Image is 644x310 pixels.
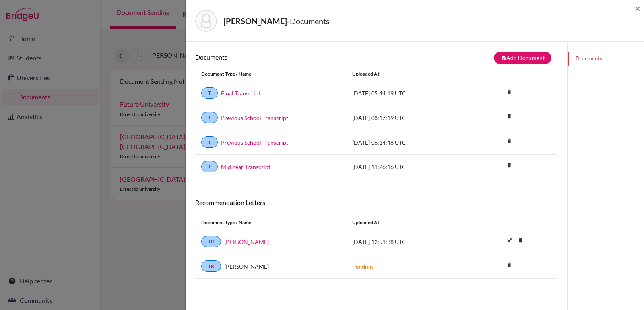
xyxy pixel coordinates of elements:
i: delete [503,259,515,271]
strong: Pending [352,263,373,270]
i: delete [503,159,515,172]
span: × [635,2,640,14]
a: delete [514,236,526,246]
span: - Documents [287,16,330,26]
a: delete [503,112,515,122]
a: Final Transcript [221,89,260,97]
a: [PERSON_NAME] [224,238,269,246]
div: [DATE] 08:17:19 UTC [346,114,467,122]
span: [PERSON_NAME] [224,262,269,271]
button: Close [635,4,640,13]
div: Uploaded at [346,70,467,78]
strong: [PERSON_NAME] [223,16,287,26]
a: T [201,87,218,99]
a: delete [503,136,515,147]
i: edit [504,234,516,246]
h6: Recommendation Letters [195,198,557,206]
a: delete [503,87,515,98]
a: Previous School Transcript [221,138,288,147]
i: note_add [501,55,506,61]
div: Document Type / Name [195,219,346,226]
i: delete [514,234,526,246]
button: note_addAdd Document [494,52,551,64]
a: delete [503,161,515,172]
div: [DATE] 11:26:16 UTC [346,163,467,171]
div: Document Type / Name [195,70,346,78]
i: delete [503,135,515,147]
a: Previous School Transcript [221,114,288,122]
a: delete [503,260,515,271]
span: [DATE] 12:51:38 UTC [352,238,406,245]
a: TR [201,260,221,272]
a: Documents [568,52,644,66]
i: delete [503,86,515,98]
button: edit [503,235,517,247]
a: T [201,161,218,172]
a: T [201,136,218,148]
i: delete [503,110,515,122]
h6: Documents [195,53,376,61]
a: T [201,112,218,123]
div: Uploaded at [346,219,467,226]
a: TR [201,236,221,247]
div: [DATE] 05:44:19 UTC [346,89,467,97]
div: [DATE] 06:14:48 UTC [346,138,467,147]
a: Mid Year Transcript [221,163,270,171]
